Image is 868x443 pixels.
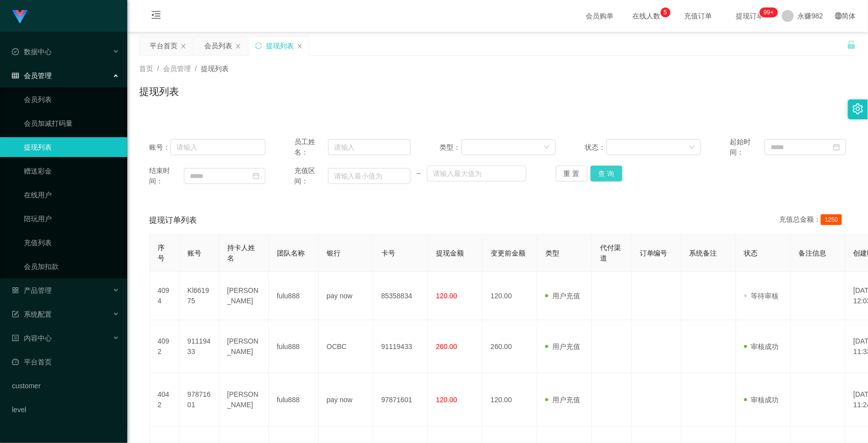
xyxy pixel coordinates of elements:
td: fulu888 [269,320,319,373]
span: 团队名称 [277,249,305,257]
span: 代付渠道 [600,244,621,262]
span: 在线人数 [628,12,666,19]
p: 5 [664,7,667,17]
span: 备注信息 [799,249,827,257]
span: 等待审核 [744,292,779,300]
td: 4042 [150,373,179,427]
td: 97871601 [179,373,219,427]
span: 提现订单列表 [149,214,197,226]
i: 图标: menu-fold [139,0,173,32]
td: 91119433 [179,320,219,373]
i: 图标: calendar [253,173,260,179]
td: 97871601 [373,373,428,427]
td: 120.00 [483,373,537,427]
span: 类型： [439,142,461,153]
td: 4092 [150,320,179,373]
h1: 提现列表 [139,84,179,99]
i: 图标: unlock [847,40,856,49]
span: 银行 [327,249,341,257]
input: 请输入 [171,139,265,155]
button: 查 询 [591,166,622,181]
span: 产品管理 [12,286,52,294]
span: 账号： [149,142,171,153]
span: 系统配置 [12,310,52,318]
span: 审核成功 [744,343,779,351]
i: 图标: sync [255,42,262,49]
span: 账号 [187,249,201,257]
td: 120.00 [483,272,537,320]
td: OCBC [319,320,373,373]
img: logo.9652507e.png [12,10,28,24]
span: 审核成功 [744,396,779,404]
span: 提现订单 [731,12,769,19]
span: 120.00 [436,292,457,300]
td: Kl661975 [179,272,219,320]
span: 用户充值 [545,292,580,300]
span: 状态 [744,249,758,257]
span: 会员管理 [12,72,52,80]
span: 卡号 [381,249,395,257]
a: customer [12,376,119,396]
span: 1250 [821,214,842,225]
a: 陪玩用户 [24,209,119,229]
td: [PERSON_NAME] [219,272,269,320]
td: [PERSON_NAME] [219,320,269,373]
span: 员工姓名： [294,137,328,158]
a: 会员加扣款 [24,257,119,276]
td: 85358834 [373,272,428,320]
span: 120.00 [436,396,457,404]
i: 图标: calendar [833,144,840,151]
span: / [157,65,159,73]
a: 提现列表 [24,137,119,157]
span: 内容中心 [12,334,52,342]
a: 在线用户 [24,185,119,205]
span: 变更前金额 [491,249,525,257]
a: 赠送彩金 [24,161,119,181]
span: 序号 [158,244,165,262]
i: 图标: profile [12,335,19,342]
i: 图标: setting [853,103,864,114]
div: 提现列表 [266,36,294,55]
i: 图标: close [297,43,303,49]
i: 图标: table [12,72,19,79]
span: 起始时间： [730,137,765,158]
td: [PERSON_NAME] [219,373,269,427]
div: 会员列表 [204,36,232,55]
span: 提现列表 [201,65,229,73]
sup: 261 [760,7,778,17]
span: 提现金额 [436,249,464,257]
i: 图标: down [689,144,695,151]
td: 91119433 [373,320,428,373]
i: 图标: form [12,311,19,318]
span: 系统备注 [690,249,717,257]
span: 订单编号 [640,249,668,257]
i: 图标: check-circle-o [12,48,19,55]
a: 充值列表 [24,233,119,253]
span: 会员管理 [163,65,191,73]
span: 用户充值 [545,343,580,351]
td: fulu888 [269,272,319,320]
i: 图标: close [180,43,186,49]
td: pay now [319,373,373,427]
span: 260.00 [436,343,457,351]
span: 类型 [545,249,559,257]
a: 图标: dashboard平台首页 [12,352,119,372]
span: ~ [411,169,428,179]
span: 充值区间： [294,166,328,186]
td: fulu888 [269,373,319,427]
td: 260.00 [483,320,537,373]
span: 结束时间： [149,166,184,186]
span: 状态： [585,142,607,153]
span: 首页 [139,65,153,73]
button: 重 置 [556,166,588,181]
i: 图标: global [835,12,842,19]
td: pay now [319,272,373,320]
div: 充值总金额： [779,214,846,226]
div: 平台首页 [150,36,177,55]
span: / [195,65,197,73]
a: 会员加减打码量 [24,113,119,133]
span: 数据中心 [12,48,52,56]
input: 请输入最小值为 [328,168,411,184]
sup: 5 [661,7,671,17]
input: 请输入 [328,139,411,155]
